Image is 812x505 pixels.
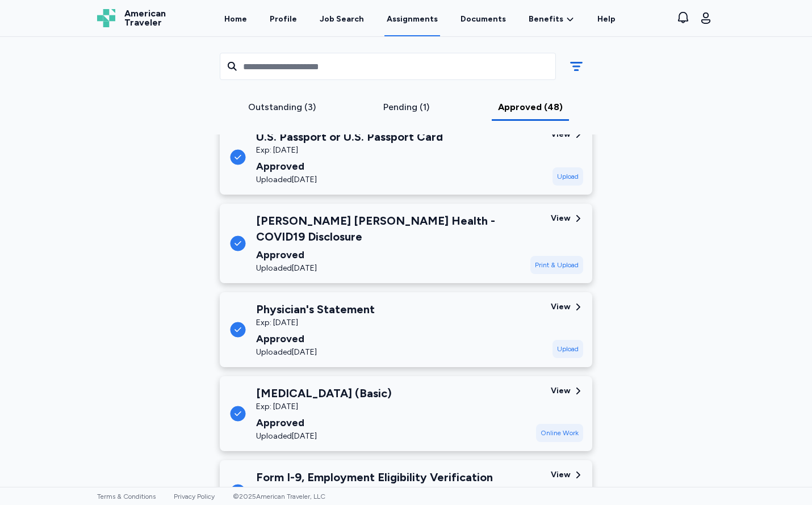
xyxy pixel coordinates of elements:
div: Uploaded [DATE] [256,347,375,358]
div: Upload [553,340,583,358]
div: Upload [553,167,583,186]
div: U.S. Passport or U.S. Passport Card [256,129,443,145]
div: View [551,301,571,313]
a: Assignments [384,1,440,36]
div: Exp: [DATE] [256,145,443,156]
a: Terms & Conditions [97,493,156,500]
div: View [551,213,571,224]
div: Approved [256,158,443,174]
div: Outstanding (3) [224,100,340,114]
div: Approved (48) [472,100,588,114]
div: Job Search [320,14,364,25]
div: Approved [256,331,375,347]
div: Print & Upload [530,256,583,274]
div: View [551,129,571,140]
div: [PERSON_NAME] [PERSON_NAME] Health - COVID19 Disclosure [256,213,521,245]
a: Benefits [529,14,575,25]
div: Form I-9, Employment Eligibility Verification [256,469,493,485]
span: © 2025 American Traveler, LLC [233,493,325,500]
a: Privacy Policy [174,493,215,500]
div: Physician's Statement [256,301,375,317]
div: Approved [256,415,392,431]
img: Logo [97,9,115,27]
div: Exp: [DATE] [256,317,375,329]
div: View [551,385,571,397]
div: Approved [256,247,521,263]
span: Benefits [529,14,563,25]
div: [MEDICAL_DATA] (Basic) [256,385,392,401]
span: American Traveler [124,9,166,27]
div: Uploaded [DATE] [256,263,521,274]
div: Online Work [536,424,583,442]
div: Exp: [DATE] [256,401,392,413]
div: View [551,469,571,481]
div: Pending (1) [349,100,464,114]
div: Uploaded [DATE] [256,174,443,186]
div: Uploaded [DATE] [256,431,392,442]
